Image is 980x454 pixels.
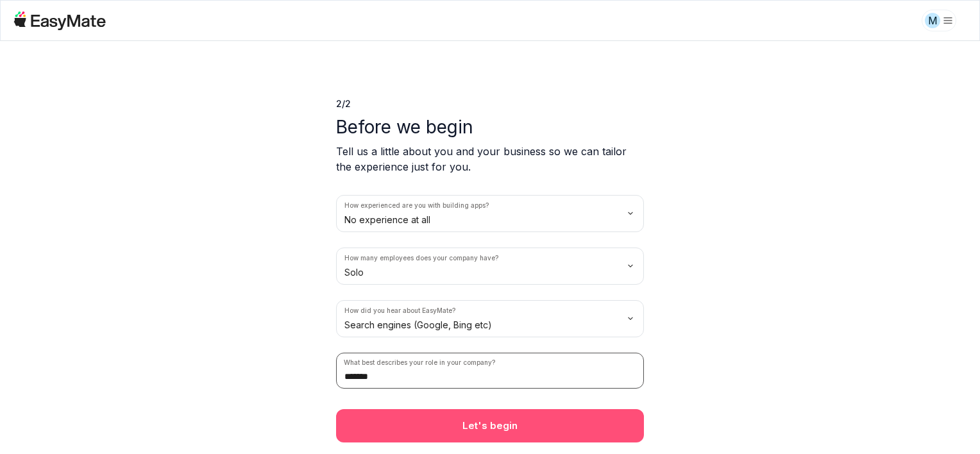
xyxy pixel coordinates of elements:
p: Before we begin [336,115,644,139]
label: How experienced are you with building apps? [344,201,489,210]
div: M [925,13,940,28]
button: Let's begin [336,409,644,442]
label: How many employees does your company have? [344,253,498,263]
p: 2 / 2 [336,97,644,110]
label: How did you hear about EasyMate? [344,306,455,315]
p: Tell us a little about you and your business so we can tailor the experience just for you. [336,144,644,174]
